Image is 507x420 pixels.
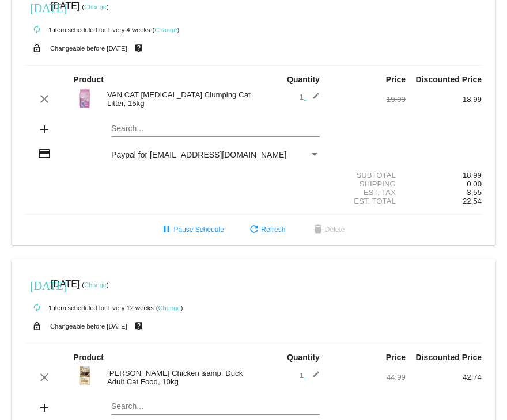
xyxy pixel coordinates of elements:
[50,45,127,52] small: Changeable before [DATE]
[82,3,109,10] small: ( )
[111,150,320,159] mat-select: Payment Method
[463,197,482,205] span: 22.54
[30,41,44,56] mat-icon: lock_open
[132,319,146,334] mat-icon: live_help
[247,223,261,237] mat-icon: refresh
[416,75,482,84] strong: Discounted Price
[84,281,107,288] a: Change
[111,150,286,159] span: Paypal for [EMAIL_ADDRESS][DOMAIN_NAME]
[73,87,96,110] img: 82638.jpg
[82,281,109,288] small: ( )
[467,180,482,188] span: 0.00
[37,147,51,161] mat-icon: credit_card
[467,188,482,197] span: 3.55
[132,41,146,56] mat-icon: live_help
[386,353,406,362] strong: Price
[330,95,406,104] div: 19.99
[150,219,233,240] button: Pause Schedule
[287,353,320,362] strong: Quantity
[73,75,104,84] strong: Product
[311,223,325,237] mat-icon: delete
[73,353,104,362] strong: Product
[416,353,482,362] strong: Discounted Price
[25,26,150,33] small: 1 item scheduled for Every 4 weeks
[84,3,107,10] a: Change
[330,188,406,197] div: Est. Tax
[160,226,224,234] span: Pause Schedule
[238,219,294,240] button: Refresh
[160,223,173,237] mat-icon: pause
[287,75,320,84] strong: Quantity
[302,219,354,240] button: Delete
[406,373,482,381] div: 42.74
[30,301,44,315] mat-icon: autorenew
[101,369,253,386] div: [PERSON_NAME] Chicken &amp; Duck Adult Cat Food, 10kg
[330,171,406,180] div: Subtotal
[330,373,406,381] div: 44.99
[300,93,320,101] span: 1
[158,304,180,311] a: Change
[50,323,127,330] small: Changeable before [DATE]
[300,371,320,380] span: 1
[73,365,96,388] img: 36601.jpg
[406,95,482,104] div: 18.99
[37,92,51,106] mat-icon: clear
[30,278,44,292] mat-icon: [DATE]
[311,226,345,234] span: Delete
[156,304,183,311] small: ( )
[247,226,285,234] span: Refresh
[406,171,482,180] div: 18.99
[386,75,406,84] strong: Price
[330,197,406,205] div: Est. Total
[30,23,44,37] mat-icon: autorenew
[306,92,320,106] mat-icon: edit
[30,319,44,334] mat-icon: lock_open
[330,180,406,188] div: Shipping
[153,26,180,33] small: ( )
[37,371,51,384] mat-icon: clear
[37,401,51,415] mat-icon: add
[111,402,320,411] input: Search...
[37,123,51,136] mat-icon: add
[25,304,154,311] small: 1 item scheduled for Every 12 weeks
[111,124,320,133] input: Search...
[154,26,177,33] a: Change
[101,90,253,108] div: VAN CAT [MEDICAL_DATA] Clumping Cat Litter, 15kg
[306,371,320,384] mat-icon: edit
